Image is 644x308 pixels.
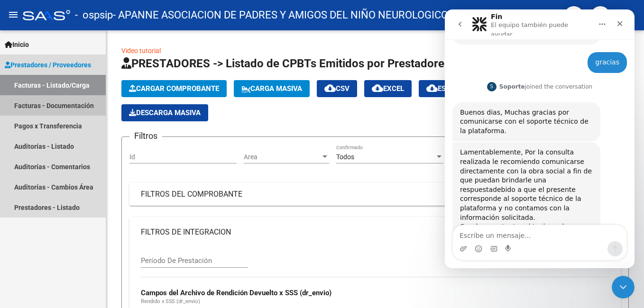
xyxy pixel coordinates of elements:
span: Carga Masiva [241,84,302,93]
button: EXCEL [364,80,412,97]
button: Descarga Masiva [121,104,208,121]
mat-icon: cloud_download [324,82,336,94]
span: - APANNE ASOCIACION DE PADRES Y AMIGOS DEL NIÑO NEUROLOGICO [113,5,448,26]
a: Video tutorial [121,47,161,54]
button: Adjuntar un archivo [15,236,22,243]
span: Inicio [5,39,29,50]
span: PRESTADORES -> Listado de CPBTs Emitidos por Prestadores / Proveedores [121,57,525,70]
mat-icon: cloud_download [426,82,438,94]
button: CSV [317,80,357,97]
mat-icon: cloud_download [372,82,383,94]
div: Soporte dice… [8,133,182,267]
mat-panel-title: FILTROS DE INTEGRACION [141,227,598,237]
div: Lamentablemente, Por la consulta realizada le recomiendo comunicarse directamente con la obra soc... [15,138,148,213]
button: Estandar [419,80,481,97]
mat-icon: menu [8,9,19,20]
textarea: Escribe un mensaje... [8,216,182,232]
button: Start recording [60,236,68,243]
h3: Filtros [129,129,162,143]
mat-panel-title: FILTROS DEL COMPROBANTE [141,189,598,199]
button: Cargar Comprobante [121,80,227,97]
span: Todos [336,153,354,161]
mat-expansion-panel-header: FILTROS DEL COMPROBANTE [129,183,621,206]
button: Enviar un mensaje… [163,232,178,247]
button: Selector de emoji [30,236,37,243]
span: - ospsip [75,5,113,26]
span: Estandar [426,84,474,93]
div: Lamentablemente, Por la consulta realizada le recomiendo comunicarse directamente con la obra soc... [8,133,156,246]
strong: Campos del Archivo de Rendición Devuelto x SSS (dr_envio) [141,289,331,297]
span: Area [244,153,321,161]
span: Descarga Masiva [129,109,201,117]
span: Prestadores / Proveedores [5,60,91,70]
iframe: Intercom live chat [445,9,635,268]
button: Carga Masiva [234,80,310,97]
mat-expansion-panel-header: FILTROS DE INTEGRACION [129,217,621,247]
app-download-masive: Descarga masiva de comprobantes (adjuntos) [121,104,208,121]
button: Selector de gif [45,236,53,243]
iframe: Intercom live chat [612,276,635,299]
div: Quedamos atentos si tuviera alguna otra consulta. [15,213,148,231]
span: Cargar Comprobante [129,84,219,93]
span: EXCEL [372,84,404,93]
span: CSV [324,84,350,93]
